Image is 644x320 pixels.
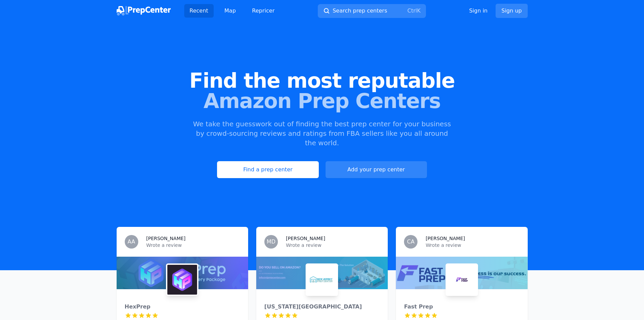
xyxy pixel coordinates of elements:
[192,119,452,148] p: We take the guesswork out of finding the best prep center for your business by crowd-sourcing rev...
[326,161,427,178] a: Add your prep center
[286,242,380,249] p: Wrote a review
[496,4,527,18] a: Sign up
[167,265,197,295] img: HexPrep
[447,265,477,295] img: Fast Prep
[11,91,633,111] span: Amazon Prep Centers
[426,235,465,242] h3: [PERSON_NAME]
[127,239,135,244] span: AA
[469,7,488,15] a: Sign in
[247,4,280,18] a: Repricer
[333,7,387,15] span: Search prep centers
[11,70,633,91] span: Find the most reputable
[407,239,414,244] span: CA
[426,242,519,249] p: Wrote a review
[417,7,421,14] kbd: K
[184,4,214,18] a: Recent
[264,303,380,311] div: [US_STATE][GEOGRAPHIC_DATA]
[404,303,519,311] div: Fast Prep
[286,235,325,242] h3: [PERSON_NAME]
[146,235,186,242] h3: [PERSON_NAME]
[125,303,240,311] div: HexPrep
[267,239,276,244] span: MD
[217,161,318,178] a: Find a prep center
[146,242,240,249] p: Wrote a review
[117,6,171,16] img: PrepCenter
[219,4,241,18] a: Map
[407,7,417,14] kbd: Ctrl
[307,265,337,295] img: New Jersey Prep Center
[318,4,426,18] button: Search prep centersCtrlK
